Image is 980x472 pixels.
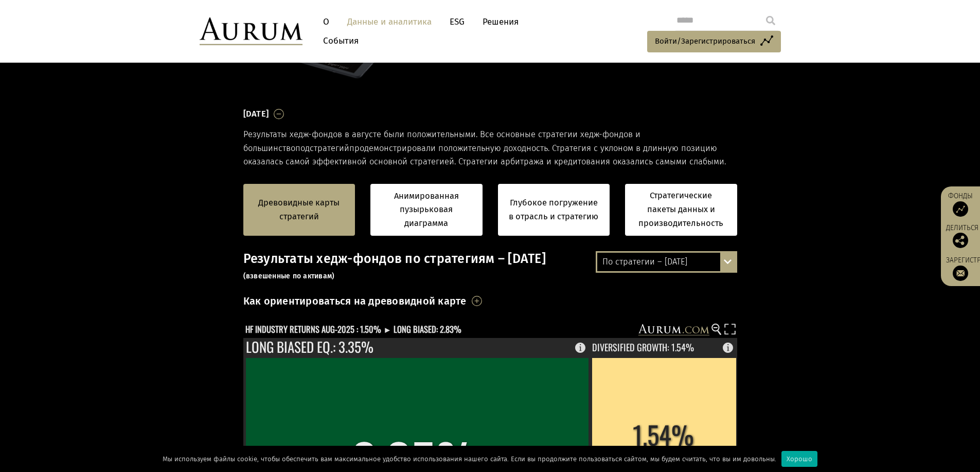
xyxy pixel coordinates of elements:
[498,184,610,236] a: Глубокое погружение в отрасль и стратегию
[254,196,345,223] a: Древовидные карты стратегий
[953,233,968,248] img: Поделитесь этим постом
[243,109,269,119] font: [DATE]
[450,16,465,27] font: ESG
[323,16,329,27] font: О
[946,223,978,232] font: Делиться
[625,184,737,236] a: Стратегические пакеты данных и производительность
[323,35,359,46] font: События
[444,12,470,31] a: ESG
[295,143,349,153] font: подстратегий
[953,201,968,217] img: Доступ к фондам
[163,455,776,463] font: Мы используем файлы cookie, чтобы обеспечить вам максимальное удобство использования нашего сайта...
[318,12,334,31] a: О
[200,17,302,45] img: Аурум
[394,191,459,228] font: Анимированная пузырьковая диаграмма
[243,129,640,153] font: Результаты хедж-фондов в августе были положительными. Все основные стратегии хедж-фондов и больши...
[953,266,968,281] img: Подпишитесь на нашу рассылку
[787,455,812,463] font: Хорошо
[483,16,519,27] font: Решения
[347,16,432,27] font: Данные и аналитика
[602,257,687,267] font: По стратегии – [DATE]
[760,10,781,31] input: Submit
[647,31,781,52] a: Войти/Зарегистрироваться
[948,192,973,200] font: Фонды
[243,272,335,280] font: (взвешенные по активам)
[318,31,359,50] a: События
[477,12,524,31] a: Решения
[638,191,723,229] font: Стратегические пакеты данных и производительность
[243,143,726,166] font: продемонстрировали положительную доходность. Стратегия с уклоном в длинную позицию оказалась само...
[258,198,340,221] font: Древовидные карты стратегий
[342,12,437,31] a: Данные и аналитика
[946,192,975,217] a: Фонды
[243,251,546,267] font: Результаты хедж-фондов по стратегиям – [DATE]
[243,295,467,307] font: Как ориентироваться на древовидной карте
[381,190,472,230] a: Анимированная пузырьковая диаграмма
[655,36,755,46] font: Войти/Зарегистрироваться
[509,198,598,221] font: Глубокое погружение в отрасль и стратегию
